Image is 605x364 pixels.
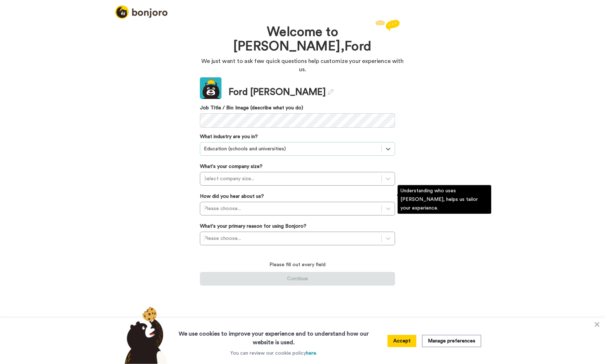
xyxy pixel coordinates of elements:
label: What's your primary reason for using Bonjoro? [200,223,306,230]
img: bear-with-cookie.png [118,306,171,364]
h1: Welcome to [PERSON_NAME], Ford [221,25,384,54]
div: Ford [PERSON_NAME] [229,86,333,99]
label: Job Title / Bio Image (describe what you do) [200,104,395,112]
img: logo_full.png [115,5,167,19]
label: What industry are you in? [200,133,258,140]
div: Understanding who uses [PERSON_NAME], helps us tailor your experience. [398,185,491,214]
label: How did you hear about us? [200,193,264,200]
p: You can review our cookie policy . [230,350,317,357]
label: What's your company size? [200,163,263,170]
p: Please fill out every field [200,261,395,268]
h3: We use cookies to improve your experience and to understand how our website is used. [171,325,376,347]
img: reply.svg [375,20,400,31]
button: Manage preferences [422,335,481,347]
a: here [306,351,316,356]
button: Continue [200,272,395,286]
p: We just want to ask few quick questions help customize your experience with us. [200,57,405,74]
button: Accept [387,335,416,347]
